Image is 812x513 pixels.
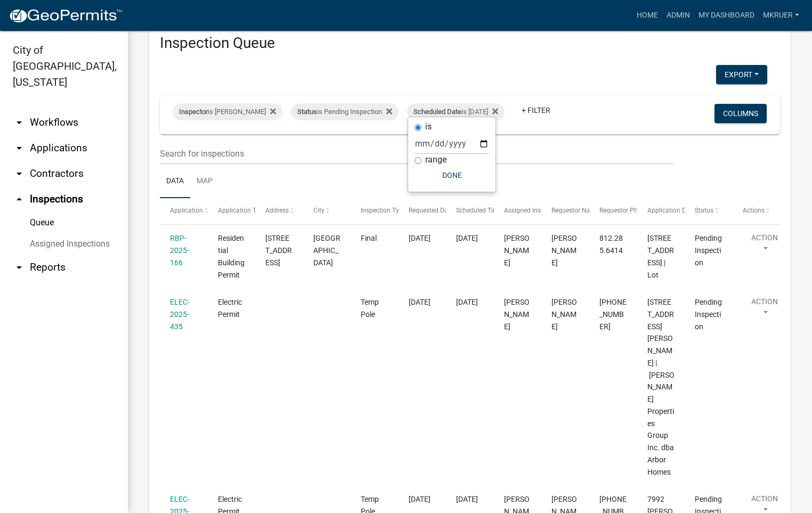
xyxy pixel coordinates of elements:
input: Search for inspections [160,143,674,165]
a: My Dashboard [694,5,759,26]
span: 08/12/2025 [409,298,431,306]
span: Assigned Inspector [504,207,559,214]
span: 08/12/2025 [409,495,431,503]
datatable-header-cell: Inspection Type [351,198,399,224]
span: Actions [743,207,765,214]
datatable-header-cell: Requestor Phone [589,198,637,224]
div: is [DATE] [407,103,505,120]
span: Inspection Type [361,207,406,214]
button: Export [716,65,767,84]
div: is Pending Inspection [291,103,399,120]
span: Mike Kruer [504,234,530,267]
datatable-header-cell: Application Description [637,198,685,224]
span: 7982 STACY SPRINGS BLVD., LOT 509 | Clayton Properties Group Inc. dba Arbor Homes [647,298,675,476]
a: Admin [662,5,694,26]
i: arrow_drop_down [13,261,26,274]
span: Temp Pole [361,298,379,319]
span: Scheduled Time [456,207,502,214]
div: [DATE] [456,296,483,308]
i: arrow_drop_up [13,193,26,206]
span: 08/11/2025 [409,234,431,242]
span: Scheduled Date [413,108,461,116]
a: mkruer [759,5,803,26]
datatable-header-cell: Address [255,198,303,224]
span: Pending Inspection [695,234,722,267]
datatable-header-cell: Application [160,198,208,224]
i: arrow_drop_down [13,142,26,154]
datatable-header-cell: Requestor Name [541,198,589,224]
datatable-header-cell: Requested Date [399,198,446,224]
label: range [425,156,446,164]
a: Map [190,165,219,199]
button: Done [415,166,489,185]
span: Application Description [647,207,714,214]
span: Final [361,234,377,242]
datatable-header-cell: Scheduled Time [446,198,494,224]
span: 2809 MIDDLE ROAD [265,234,292,267]
span: Application Type [218,207,266,214]
button: Action [743,232,786,259]
span: Application [170,207,203,214]
a: Home [632,5,662,26]
span: Requestor Name [551,207,599,214]
i: arrow_drop_down [13,167,26,180]
span: Requested Date [409,207,453,214]
datatable-header-cell: Status [685,198,733,224]
datatable-header-cell: Application Type [208,198,256,224]
span: City [313,207,324,214]
span: 2809 MIDDLE RD JEFFERSONVILLE IN 47130 | Lot [647,234,674,279]
a: Data [160,165,190,199]
div: [DATE] [456,493,483,506]
datatable-header-cell: Assigned Inspector [494,198,542,224]
span: Status [695,207,713,214]
datatable-header-cell: Actions [732,198,780,224]
span: Inspector [179,108,208,116]
span: 502 616-5598 [599,298,627,331]
button: Action [743,296,786,323]
span: Pending Inspection [695,298,722,331]
span: JEFFERSONVILLE [313,234,340,267]
h3: Inspection Queue [160,34,780,52]
span: William B Crist Jr [551,298,577,331]
datatable-header-cell: City [303,198,351,224]
span: Mike Kruer [504,298,530,331]
span: Electric Permit [218,298,242,319]
div: is [PERSON_NAME] [173,103,282,120]
span: Status [297,108,317,116]
span: Address [265,207,289,214]
span: Requestor Phone [599,207,648,214]
a: RBP-2025-166 [170,234,189,267]
span: Residential Building Permit [218,234,245,279]
a: ELEC-2025-435 [170,298,190,331]
a: + Filter [513,101,559,120]
span: 812.285.6414 [599,234,623,255]
label: is [425,123,432,131]
div: [DATE] [456,232,483,245]
i: arrow_drop_down [13,116,26,129]
span: JAMES LOUIS ELSNER JR [551,234,577,267]
button: Columns [714,104,767,123]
